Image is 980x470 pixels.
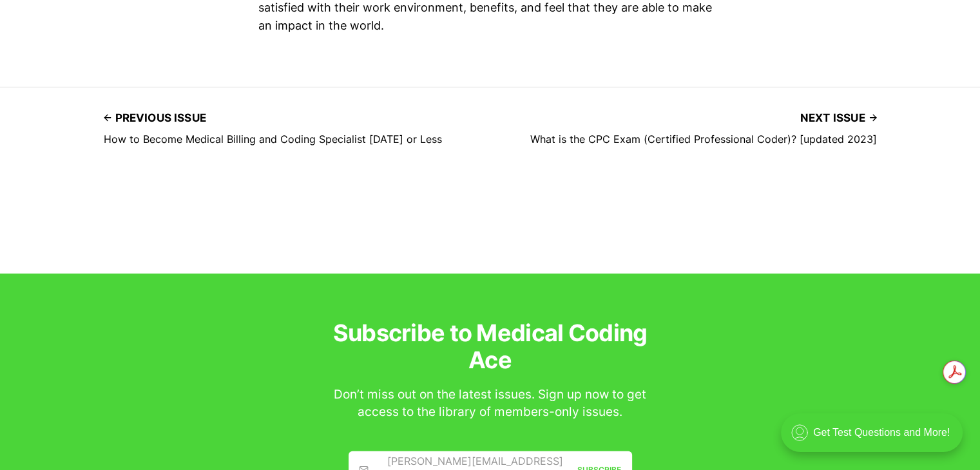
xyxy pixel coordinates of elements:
[770,407,980,470] iframe: portal-trigger
[104,108,206,128] span: Previous issue
[323,386,658,420] div: Don’t miss out on the latest issues. Sign up now to get access to the library of members-only iss...
[104,133,442,145] h4: How to Become Medical Billing and Coding Specialist [DATE] or Less
[323,320,658,373] h3: Subscribe to Medical Coding Ace
[530,133,877,145] h4: What is the CPC Exam (Certified Professional Coder)? [updated 2023]
[104,108,442,145] a: Previous issue How to Become Medical Billing and Coding Specialist [DATE] or Less
[800,108,877,128] span: Next issue
[530,108,877,145] a: Next issue What is the CPC Exam (Certified Professional Coder)? [updated 2023]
